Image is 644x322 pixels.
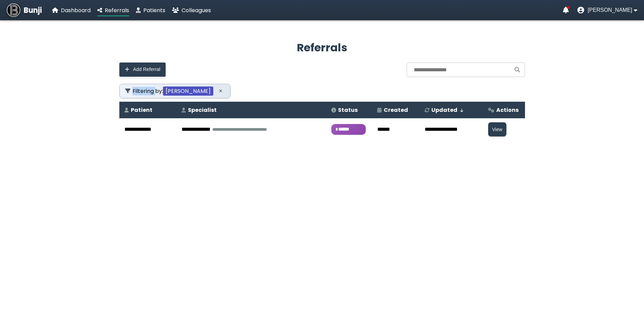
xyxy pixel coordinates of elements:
button: User menu [577,7,637,14]
span: Colleagues [182,6,211,14]
span: Filtering by: [125,87,213,95]
th: Updated [420,102,483,118]
span: Referrals [105,6,129,14]
button: View [488,122,506,137]
th: Status [326,102,372,118]
th: Patient [119,102,176,118]
a: Bunji [7,3,42,17]
span: [PERSON_NAME] [588,7,632,13]
button: × [217,87,225,95]
th: Actions [483,102,525,118]
span: Dashboard [61,6,91,14]
a: Colleagues [172,6,211,15]
b: [PERSON_NAME] [163,86,213,96]
a: Dashboard [52,6,91,15]
span: Bunji [24,5,42,16]
a: Notifications [563,7,569,14]
h2: Referrals [119,40,525,56]
th: Specialist [176,102,326,118]
span: Patients [143,6,165,14]
span: Add Referral [133,67,161,72]
th: Created [372,102,420,118]
a: Referrals [97,6,129,15]
img: Bunji Dental Referral Management [7,3,20,17]
button: Add Referral [119,63,166,77]
a: Patients [136,6,165,15]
